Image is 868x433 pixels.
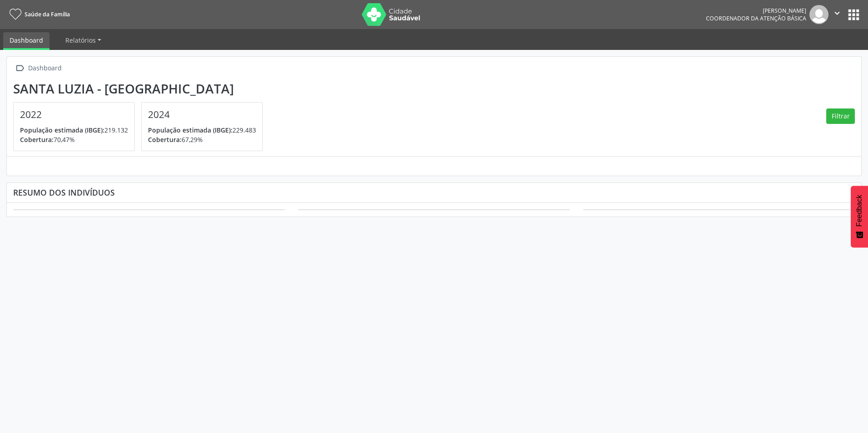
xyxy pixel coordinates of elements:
[59,32,108,48] a: Relatórios
[851,186,868,247] button: Feedback - Mostrar pesquisa
[832,8,842,18] i: 
[25,10,70,18] span: Saúde da Família
[809,5,829,24] img: img
[20,126,104,134] span: População estimada (IBGE):
[13,81,269,96] div: Santa Luzia - [GEOGRAPHIC_DATA]
[148,135,256,144] p: 67,29%
[20,135,54,144] span: Cobertura:
[3,32,49,50] a: Dashboard
[148,109,256,120] h4: 2024
[20,135,128,144] p: 70,47%
[706,15,806,22] span: Coordenador da Atenção Básica
[65,36,96,44] span: Relatórios
[13,62,26,75] i: 
[706,7,806,15] div: [PERSON_NAME]
[829,5,846,24] button: 
[26,62,63,75] div: Dashboard
[20,125,128,135] p: 219.132
[148,125,256,135] p: 229.483
[846,7,862,23] button: apps
[826,108,855,124] button: Filtrar
[13,62,63,75] a:  Dashboard
[6,7,70,22] a: Saúde da Família
[148,126,232,134] span: População estimada (IBGE):
[855,195,863,226] span: Feedback
[20,109,128,120] h4: 2022
[13,187,855,197] div: Resumo dos indivíduos
[148,135,182,144] span: Cobertura:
